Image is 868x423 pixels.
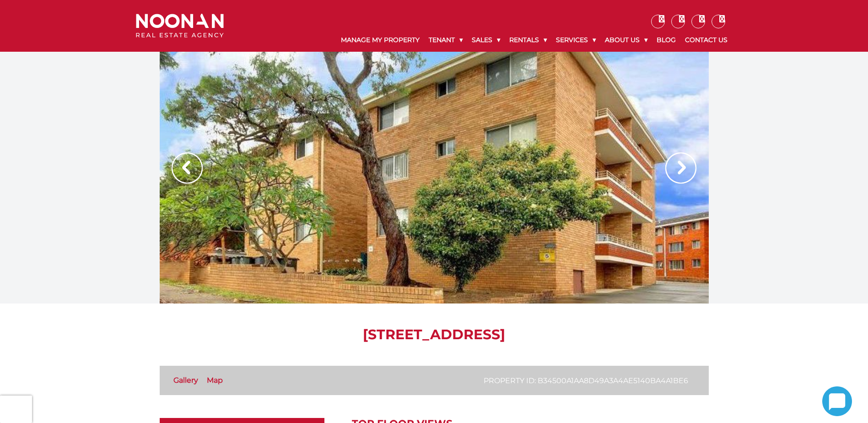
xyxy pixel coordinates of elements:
h1: [STREET_ADDRESS] [160,326,709,343]
img: Arrow slider [172,152,203,184]
a: Services [551,28,600,52]
a: Manage My Property [336,28,424,52]
img: Arrow slider [665,152,696,184]
img: Noonan Real Estate Agency [136,14,224,38]
a: Gallery [173,376,198,385]
a: Tenant [424,28,467,52]
a: About Us [600,28,652,52]
p: Property ID: b34500a1aa8d49a3a4ae5140ba4a1be6 [484,375,688,386]
a: Contact Us [680,28,732,52]
a: Rentals [505,28,551,52]
a: Sales [467,28,505,52]
a: Map [207,376,223,385]
a: Blog [652,28,680,52]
